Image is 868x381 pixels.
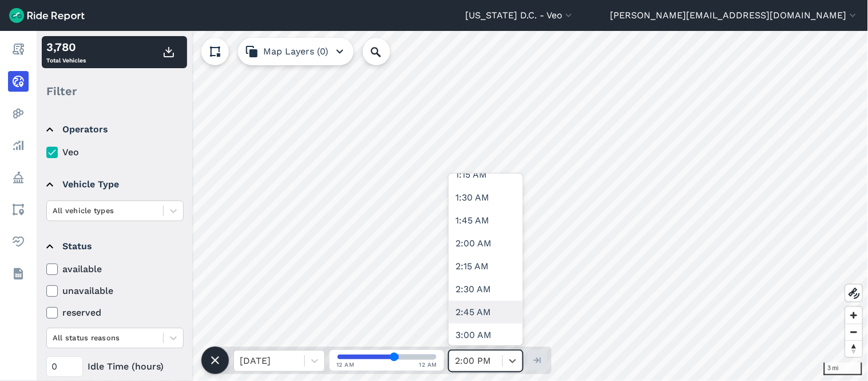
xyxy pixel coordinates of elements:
[46,113,182,146] summary: Operators
[336,360,355,369] span: 12 AM
[449,324,523,347] div: 3:00 AM
[449,163,523,186] div: 1:15 AM
[8,231,29,252] a: Health
[465,9,574,22] button: [US_STATE] D.C. - Veo
[363,38,409,65] input: Search Location or Vehicles
[8,39,29,60] a: Report
[46,168,182,201] summary: Vehicle Type
[419,360,438,369] span: 12 AM
[449,301,523,324] div: 2:45 AM
[238,38,354,65] button: Map Layers (0)
[824,363,862,375] div: 3 mi
[846,340,862,357] button: Reset bearing to north
[42,73,187,109] div: Filter
[846,324,862,340] button: Zoom out
[46,38,86,56] div: 3,780
[46,284,184,298] label: unavailable
[46,38,86,66] div: Total Vehicles
[449,232,523,255] div: 2:00 AM
[46,356,184,377] div: Idle Time (hours)
[8,71,29,92] a: Realtime
[8,199,29,220] a: Areas
[449,278,523,301] div: 2:30 AM
[8,135,29,156] a: Analyze
[8,103,29,124] a: Heatmaps
[46,146,184,159] label: Veo
[46,262,184,276] label: available
[449,209,523,232] div: 1:45 AM
[9,8,85,23] img: Ride Report
[846,307,862,324] button: Zoom in
[46,230,182,262] summary: Status
[8,167,29,188] a: Policy
[449,255,523,278] div: 2:15 AM
[46,306,184,320] label: reserved
[8,264,29,284] a: Datasets
[611,9,859,22] button: [PERSON_NAME][EMAIL_ADDRESS][DOMAIN_NAME]
[449,186,523,209] div: 1:30 AM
